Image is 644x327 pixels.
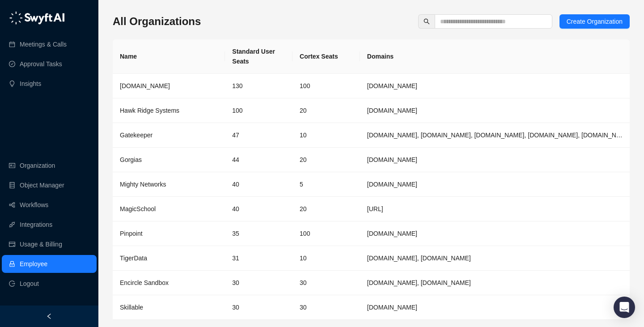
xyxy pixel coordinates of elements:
a: Object Manager [20,176,64,194]
td: 44 [225,148,292,172]
span: left [46,313,52,319]
span: Mighty Networks [120,181,166,188]
td: encircleapp.com, encircleapp.com.fullsb [360,271,630,295]
td: 100 [292,221,360,246]
span: Encircle Sandbox [120,279,169,286]
td: synthesia.io [360,74,630,98]
a: Integrations [20,216,52,234]
td: 10 [292,123,360,148]
span: [DOMAIN_NAME] [120,82,170,89]
a: Employee [20,255,47,273]
span: logout [9,280,15,287]
th: Name [113,39,225,74]
div: Open Intercom Messenger [614,297,635,318]
td: 130 [225,74,292,98]
td: 31 [225,246,292,271]
th: Standard User Seats [225,39,292,74]
td: 100 [225,98,292,123]
td: timescale.com, tigerdata.com [360,246,630,271]
span: Skillable [120,304,143,311]
span: Gorgias [120,156,142,163]
a: Approval Tasks [20,55,62,73]
button: Create Organization [559,14,630,29]
td: hawkridgesys.com [360,98,630,123]
td: 30 [225,271,292,295]
a: Meetings & Calls [20,35,67,53]
td: 30 [292,295,360,320]
span: Create Organization [567,17,623,26]
img: logo-05li4sbe.png [9,11,65,25]
td: mightynetworks.com [360,172,630,197]
span: search [424,18,430,25]
td: 40 [225,197,292,221]
td: 100 [292,74,360,98]
span: TigerData [120,255,147,262]
th: Cortex Seats [292,39,360,74]
td: 40 [225,172,292,197]
td: 20 [292,197,360,221]
td: 47 [225,123,292,148]
td: 30 [292,271,360,295]
td: magicschool.ai [360,197,630,221]
span: Gatekeeper [120,132,153,139]
td: 35 [225,221,292,246]
td: 20 [292,98,360,123]
td: gorgias.com [360,148,630,172]
span: Pinpoint [120,230,143,237]
a: Workflows [20,196,48,214]
th: Domains [360,39,630,74]
a: Organization [20,157,55,174]
td: gatekeeperhq.com, gatekeeperhq.io, gatekeeper.io, gatekeepervclm.com, gatekeeperhq.co, trygatekee... [360,123,630,148]
a: Usage & Billing [20,235,62,253]
span: Hawk Ridge Systems [120,107,179,114]
td: 10 [292,246,360,271]
td: skillable.com [360,295,630,320]
span: Logout [20,275,39,293]
td: 5 [292,172,360,197]
span: MagicSchool [120,205,156,212]
td: pinpointhq.com [360,221,630,246]
td: 20 [292,148,360,172]
a: Insights [20,75,41,93]
h3: All Organizations [113,14,201,29]
td: 30 [225,295,292,320]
